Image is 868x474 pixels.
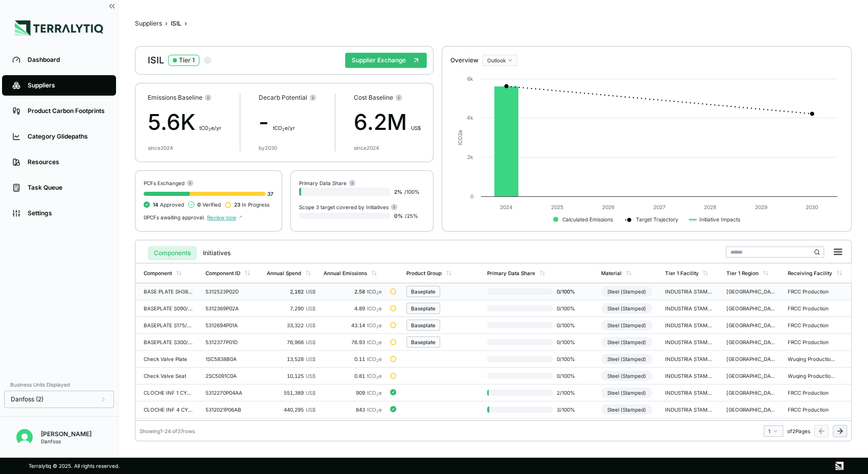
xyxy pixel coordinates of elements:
[324,390,382,396] div: 909
[12,425,37,449] button: Open user button
[148,54,212,66] div: ISIL
[205,356,255,362] div: 1SC5838B0A
[171,19,181,28] div: ISIL
[144,356,193,362] div: Check Valve Plate
[28,158,106,166] div: Resources
[553,373,585,379] span: 0 / 100 %
[553,356,585,362] span: 0 / 100 %
[553,390,585,396] span: 2 / 100 %
[367,356,382,362] span: tCO e
[467,154,473,160] text: 2k
[788,270,832,276] div: Receiving Facility
[205,322,255,328] div: 5312694P01A
[144,214,205,220] span: 0 PCFs awaiting approval.
[367,322,382,328] span: tCO e
[28,56,106,64] div: Dashboard
[140,428,195,434] div: Showing 1 - 24 of 37 rows
[376,358,379,363] sub: 2
[601,404,652,415] div: Steel (Stamped)
[367,390,382,396] span: tCO e
[165,19,168,28] span: ›
[148,246,197,260] button: Components
[41,438,92,444] div: Danfoss
[259,106,316,139] div: -
[282,127,285,132] sub: 2
[601,270,622,276] div: Material
[665,390,714,396] div: INDUSTRIA STAMPAGGIO IMBUTITURA [PERSON_NAME] - [GEOGRAPHIC_DATA]
[207,214,242,220] span: Review now
[411,125,421,131] span: US$
[267,339,315,345] div: 76,968
[153,201,184,208] span: Approved
[197,201,221,208] span: Verified
[153,201,158,208] span: 14
[636,216,678,223] text: Target Trajectory
[376,291,379,296] sub: 2
[601,337,652,347] div: Steel (Stamped)
[185,19,187,28] span: ›
[306,390,315,396] span: US$
[411,322,436,328] div: Baseplate
[267,270,301,276] div: Annual Spend
[197,246,237,260] button: Initiatives
[562,216,613,222] text: Calculated Emissions
[665,288,714,295] div: INDUSTRIA STAMPAGGIO IMBUTITURA [PERSON_NAME] - [GEOGRAPHIC_DATA]
[144,407,193,413] div: CLOCHE INF 4 CYL FINE BRUTE VEH
[267,288,315,295] div: 2,162
[755,204,767,210] text: 2029
[726,373,775,379] div: [GEOGRAPHIC_DATA]
[41,430,92,438] div: [PERSON_NAME]
[376,409,379,414] sub: 2
[354,145,379,151] div: since 2024
[411,305,436,311] div: Baseplate
[299,203,398,211] div: Scope 3 target covered by Initiatives
[601,354,652,364] div: Steel (Stamped)
[367,288,382,295] span: tCO e
[144,270,172,276] div: Component
[267,305,315,311] div: 7,290
[665,305,714,311] div: INDUSTRIA STAMPAGGIO IMBUTITURA [PERSON_NAME] - [GEOGRAPHIC_DATA]
[205,390,255,396] div: 5312270P04AA
[665,373,714,379] div: INDUSTRIA STAMPAGGIO IMBUTITURA [PERSON_NAME] - [GEOGRAPHIC_DATA]
[144,322,193,328] div: BASEPLATE S175/185
[665,407,714,413] div: INDUSTRIA STAMPAGGIO IMBUTITURA [PERSON_NAME] - [GEOGRAPHIC_DATA]
[197,201,201,208] span: 0
[234,201,269,208] span: In Progress
[135,19,162,28] button: Suppliers
[144,373,193,379] div: Check Valve Seat
[553,407,585,413] span: 3 / 100 %
[144,179,273,187] div: PCFs Exchanged
[306,322,315,328] span: US$
[726,288,775,295] div: [GEOGRAPHIC_DATA]
[28,81,106,89] div: Suppliers
[179,56,195,64] div: Tier 1
[553,322,585,328] span: 0 / 100 %
[144,390,193,396] div: CLOCHE INF 1 CYL BRUTE
[653,204,666,210] text: 2027
[704,204,716,210] text: 2028
[259,145,277,151] div: by 2030
[764,425,783,437] button: 1
[15,20,103,36] img: Logo
[665,356,714,362] div: INDUSTRIA STAMPAGGIO IMBUTITURA [PERSON_NAME] - [GEOGRAPHIC_DATA]
[267,322,315,328] div: 33,322
[367,305,382,311] span: tCO e
[411,288,436,295] div: Baseplate
[267,356,315,362] div: 13,528
[467,115,473,121] text: 4k
[601,388,652,398] div: Steel (Stamped)
[306,339,315,345] span: US$
[483,55,517,66] button: Outlook
[500,204,513,210] text: 2024
[199,125,221,131] span: t CO e/yr
[788,356,837,362] div: Wuqing Production CNCO F
[726,390,775,396] div: [GEOGRAPHIC_DATA]
[205,305,255,311] div: 5312369P02A
[726,305,775,311] div: [GEOGRAPHIC_DATA]
[665,339,714,345] div: INDUSTRIA STAMPAGGIO IMBUTITURA [PERSON_NAME] - [GEOGRAPHIC_DATA]
[394,189,402,195] span: 2 %
[411,339,436,345] div: Baseplate
[601,320,652,330] div: Steel (Stamped)
[487,270,535,276] div: Primary Data Share
[788,305,837,311] div: FRCC Production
